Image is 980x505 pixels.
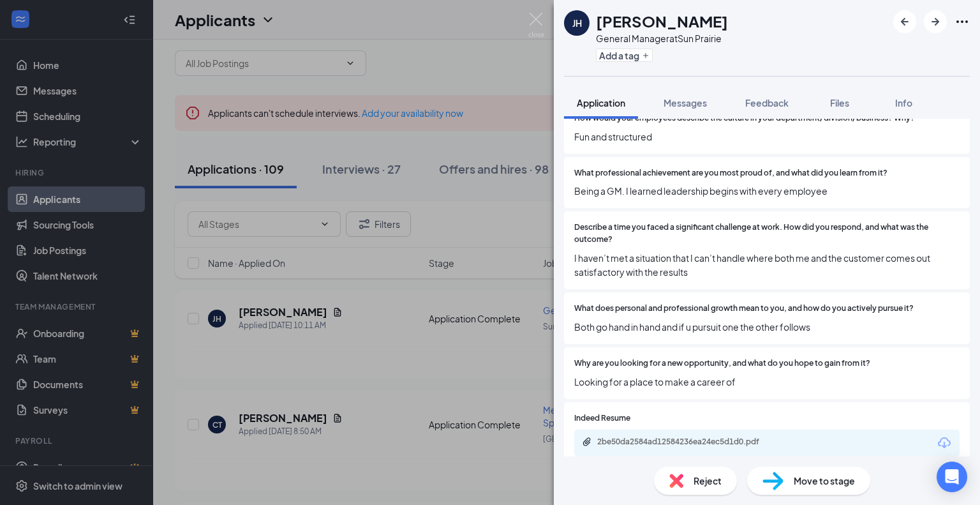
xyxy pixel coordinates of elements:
span: Messages [664,97,707,109]
span: What does personal and professional growth mean to you, and how do you actively pursue it? [574,303,914,315]
span: Application [577,97,625,109]
span: Indeed Resume [574,412,630,425]
span: Describe a time you faced a significant challenge at work. How did you respond, and what was the ... [574,222,960,246]
span: Being a GM. I learned leadership begins with every employee [574,184,960,198]
span: What professional achievement are you most proud of, and what did you learn from it? [574,167,887,179]
button: ArrowLeftNew [893,10,916,33]
svg: ArrowLeftNew [897,14,912,29]
a: Paperclip2be50da2584ad12584236ea24ec5d1d0.pdf [582,437,789,449]
button: ArrowRight [924,10,947,33]
div: General Manager at Sun Prairie [596,32,728,45]
span: Why are you looking for a new opportunity, and what do you hope to gain from it? [574,358,870,370]
svg: Paperclip [582,437,592,447]
span: Feedback [745,97,789,109]
span: Looking for a place to make a career of [574,375,960,389]
span: How would your employees describe the culture in your department/division/business? Why? [574,112,915,124]
span: I haven’t met a situation that I can’t handle where both me and the customer comes out satisfacto... [574,251,960,279]
h1: [PERSON_NAME] [596,10,728,32]
span: Reject [694,474,722,488]
div: JH [572,17,582,29]
span: Move to stage [794,474,855,488]
svg: Plus [642,52,650,59]
svg: ArrowRight [928,14,943,29]
button: PlusAdd a tag [596,49,653,62]
svg: Download [937,435,952,451]
span: Both go hand in hand and if u pursuit one the other follows [574,320,960,334]
span: Fun and structured [574,130,960,144]
span: Info [895,97,912,109]
div: 2be50da2584ad12584236ea24ec5d1d0.pdf [597,437,776,447]
svg: Ellipses [954,14,970,29]
div: Open Intercom Messenger [937,462,967,492]
span: Files [830,97,849,109]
